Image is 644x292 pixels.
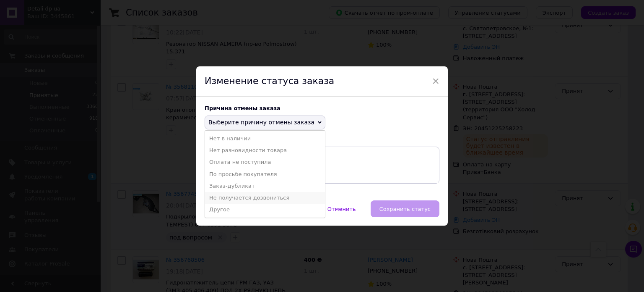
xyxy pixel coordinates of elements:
li: Другое [205,204,325,216]
span: Выберите причину отмены заказа [208,119,314,126]
li: Нет в наличии [205,133,325,145]
li: По просьбе покупателя [205,168,325,180]
div: Причина отмены заказа [205,105,439,111]
button: Отменить [319,200,365,217]
div: Изменение статуса заказа [196,66,448,97]
li: Заказ-дубликат [205,180,325,192]
li: Нет разновидности товара [205,145,325,156]
li: Не получается дозвониться [205,192,325,204]
li: Оплата не поступила [205,156,325,168]
span: × [432,74,439,88]
span: Отменить [327,206,356,212]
